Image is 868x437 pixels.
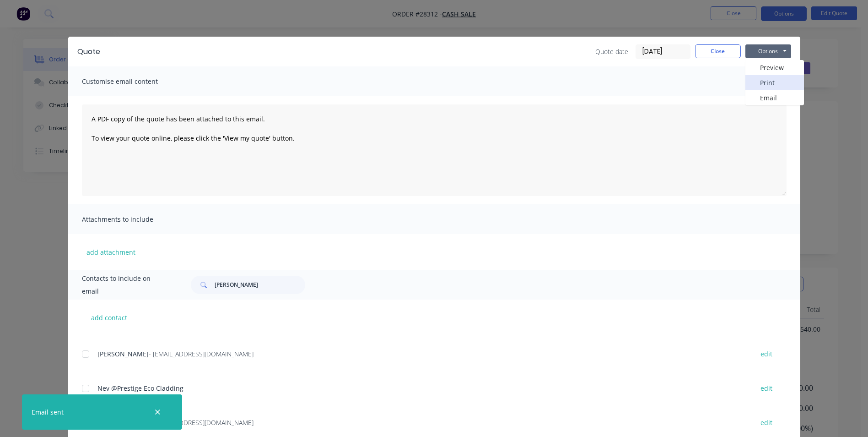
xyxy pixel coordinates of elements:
span: Customise email content [82,75,183,88]
button: Print [745,75,804,90]
textarea: A PDF copy of the quote has been attached to this email. To view your quote online, please click ... [82,104,787,196]
button: edit [755,382,778,394]
button: edit [755,416,778,429]
span: - [EMAIL_ADDRESS][DOMAIN_NAME] [149,350,253,358]
button: add attachment [82,245,140,259]
input: Search... [215,276,305,294]
button: Email [745,90,804,105]
div: Quote [77,46,100,57]
span: Contacts to include on email [82,272,168,298]
span: Quote date [595,47,628,56]
span: - [EMAIL_ADDRESS][DOMAIN_NAME] [149,418,253,427]
button: Preview [745,60,804,75]
button: edit [755,348,778,360]
span: Attachments to include [82,213,183,226]
span: [PERSON_NAME] [97,350,149,358]
span: Nev @Prestige Eco Cladding [97,384,183,393]
div: Email sent [32,407,64,417]
button: Options [745,44,791,58]
button: Close [695,44,741,58]
button: add contact [82,311,137,324]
